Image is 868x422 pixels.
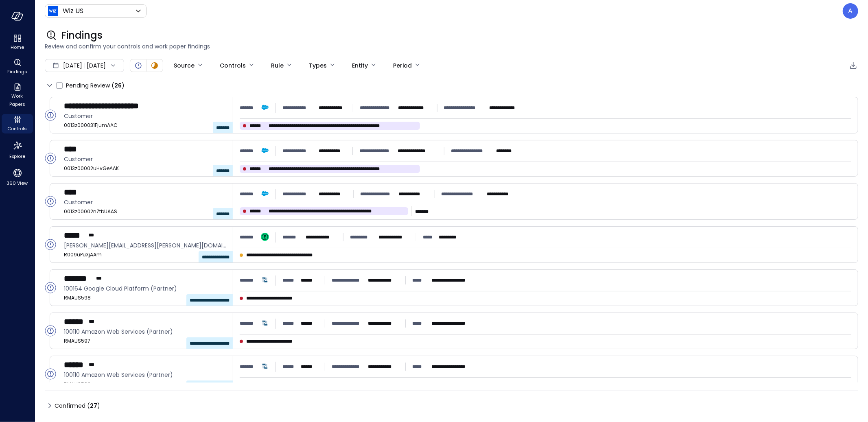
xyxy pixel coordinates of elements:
[45,239,56,250] div: Open
[63,61,82,70] span: [DATE]
[63,6,83,16] p: Wiz US
[90,402,97,410] span: 27
[174,59,195,72] div: Source
[5,92,30,108] span: Work Papers
[64,294,226,302] span: RMAUS598
[61,29,103,42] span: Findings
[112,81,125,90] div: ( )
[45,109,56,121] div: Open
[64,155,226,164] span: Customer
[7,179,28,187] span: 360 View
[64,380,226,388] span: RMAUS596
[848,61,858,71] div: Export to CSV
[2,166,33,188] div: 360 View
[9,152,25,160] span: Explore
[64,198,226,207] span: Customer
[45,153,56,164] div: Open
[64,370,226,379] span: 100110 Amazon Web Services (Partner)
[64,208,226,216] span: 0013z00002nZtbUAAS
[45,325,56,337] div: Open
[114,81,122,90] span: 26
[45,368,56,380] div: Open
[64,327,226,336] span: 100110 Amazon Web Services (Partner)
[352,59,368,72] div: Entity
[271,59,284,72] div: Rule
[7,68,27,76] span: Findings
[2,114,33,133] div: Controls
[64,337,226,345] span: RMAUS597
[64,112,226,120] span: Customer
[64,121,226,129] span: 0013z000031FjumAAC
[393,59,412,72] div: Period
[45,282,56,293] div: Open
[66,79,125,92] span: Pending Review
[843,3,858,19] div: Assaf
[8,125,27,133] span: Controls
[55,399,100,412] span: Confirmed
[848,6,853,16] p: A
[45,42,858,51] span: Review and confirm your controls and work paper findings
[2,33,33,52] div: Home
[87,401,100,410] div: ( )
[220,59,246,72] div: Controls
[64,241,226,250] span: brandon.wagoner@wiz.io
[48,6,58,16] img: Icon
[133,61,143,70] div: Open
[64,251,226,259] span: R009uPuXjAAm
[2,138,33,161] div: Explore
[45,196,56,207] div: Open
[64,164,226,173] span: 0013z00002uHvGeAAK
[11,43,24,51] span: Home
[309,59,327,72] div: Types
[2,57,33,77] div: Findings
[64,284,226,293] span: 100164 Google Cloud Platform (Partner)
[2,81,33,109] div: Work Papers
[150,61,160,70] div: In Progress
